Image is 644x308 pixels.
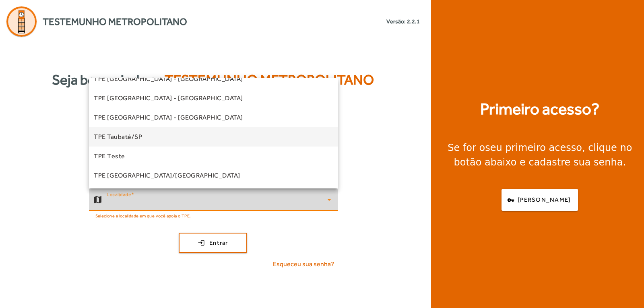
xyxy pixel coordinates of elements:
span: TPE Taubaté/SP [94,132,142,142]
span: TPE [GEOGRAPHIC_DATA]/[GEOGRAPHIC_DATA] [94,171,240,180]
span: TPE [GEOGRAPHIC_DATA] - [GEOGRAPHIC_DATA] [94,93,243,103]
span: TPE [GEOGRAPHIC_DATA] - [GEOGRAPHIC_DATA] [94,74,243,84]
span: TPE Teste [94,151,125,161]
span: TPE [GEOGRAPHIC_DATA] - [GEOGRAPHIC_DATA] [94,113,243,122]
